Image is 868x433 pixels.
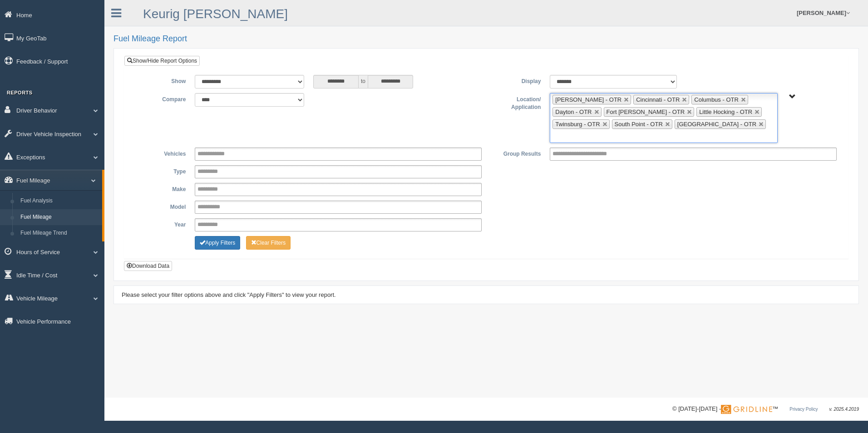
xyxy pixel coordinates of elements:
a: Privacy Policy [789,407,818,412]
a: Show/Hide Report Options [124,56,200,66]
span: [GEOGRAPHIC_DATA] - OTR [677,121,756,128]
div: © [DATE]-[DATE] - ™ [672,404,859,414]
a: Fuel Analysis [16,193,102,209]
span: Dayton - OTR [555,108,592,115]
span: South Point - OTR [615,121,663,128]
a: Keurig [PERSON_NAME] [143,7,288,21]
h2: Fuel Mileage Report [113,34,859,44]
label: Model [131,201,190,212]
label: Compare [131,93,190,104]
span: Columbus - OTR [694,96,739,103]
button: Change Filter Options [195,236,240,250]
label: Make [131,183,190,194]
img: Gridline [721,405,772,414]
label: Year [131,218,190,229]
span: Please select your filter options above and click "Apply Filters" to view your report. [122,291,336,298]
label: Display [486,75,545,86]
span: [PERSON_NAME] - OTR [555,96,621,103]
span: Fort [PERSON_NAME] - OTR [607,108,685,115]
span: v. 2025.4.2019 [829,407,859,412]
span: Cincinnati - OTR [636,96,680,103]
label: Vehicles [131,148,190,158]
label: Location/ Application [486,93,545,112]
label: Type [131,165,190,176]
span: to [359,75,368,89]
label: Show [131,75,190,86]
button: Download Data [124,261,172,271]
label: Group Results [486,148,545,158]
a: Fuel Mileage [16,209,102,226]
button: Change Filter Options [246,236,291,250]
a: Fuel Mileage Trend [16,225,102,241]
span: Little Hocking - OTR [699,108,752,115]
span: Twinsburg - OTR [555,121,600,128]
